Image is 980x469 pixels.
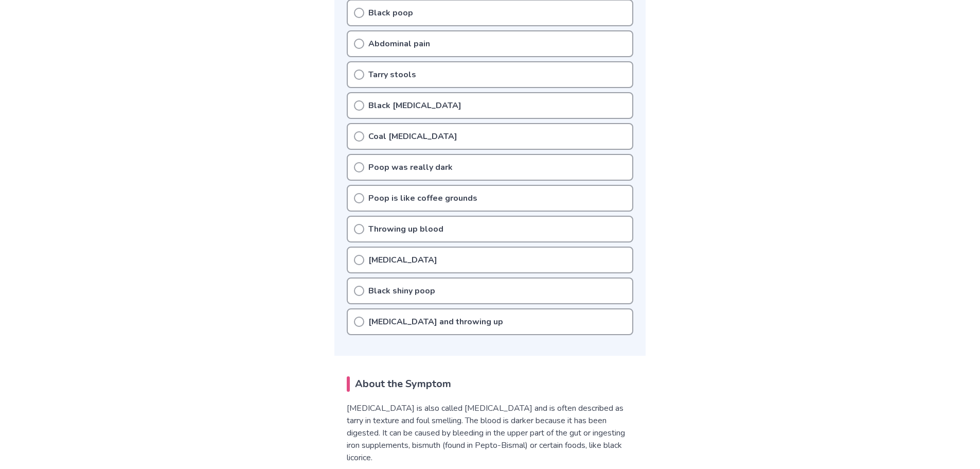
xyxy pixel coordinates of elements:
[347,402,633,464] p: [MEDICAL_DATA] is also called [MEDICAL_DATA] and is often described as tarry in texture and foul ...
[347,376,633,392] h2: About the Symptom
[368,130,457,143] p: Coal [MEDICAL_DATA]
[368,192,477,204] p: Poop is like coffee grounds
[368,223,443,235] p: Throwing up blood
[368,254,437,266] p: [MEDICAL_DATA]
[368,7,413,19] p: Black poop
[368,38,430,50] p: Abdominal pain
[368,316,503,328] p: [MEDICAL_DATA] and throwing up
[368,99,461,112] p: Black [MEDICAL_DATA]
[368,161,453,173] p: Poop was really dark
[368,68,416,81] p: Tarry stools
[368,285,435,297] p: Black shiny poop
